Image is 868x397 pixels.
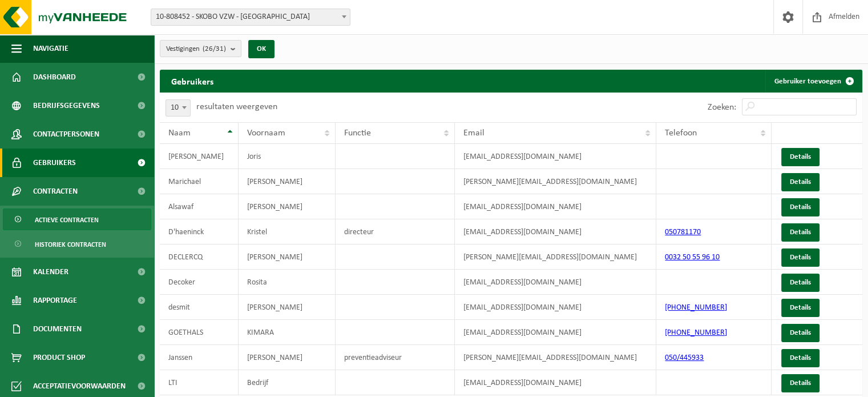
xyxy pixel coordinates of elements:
td: [PERSON_NAME] [239,194,336,219]
a: Details [781,173,819,191]
span: Actieve contracten [35,209,99,231]
span: Voornaam [247,129,285,138]
td: [PERSON_NAME][EMAIL_ADDRESS][DOMAIN_NAME] [455,169,657,194]
span: Gebruikers [33,149,76,177]
td: Marichael [160,169,239,194]
span: Email [463,129,485,138]
span: Telefoon [665,129,697,138]
td: [PERSON_NAME] [160,144,239,169]
td: [PERSON_NAME] [239,295,336,320]
span: Navigatie [33,34,68,63]
a: 050781170 [665,228,701,236]
td: [EMAIL_ADDRESS][DOMAIN_NAME] [455,370,657,395]
a: Details [781,248,819,267]
td: Alsawaf [160,194,239,219]
td: Decoker [160,270,239,295]
td: preventieadviseur [336,345,455,370]
td: [PERSON_NAME] [239,345,336,370]
td: [EMAIL_ADDRESS][DOMAIN_NAME] [455,219,657,244]
span: Dashboard [33,63,76,91]
td: Rosita [239,270,336,295]
a: Details [781,198,819,216]
a: Gebruiker toevoegen [765,70,861,93]
td: Kristel [239,219,336,244]
td: [PERSON_NAME][EMAIL_ADDRESS][DOMAIN_NAME] [455,345,657,370]
span: Vestigingen [166,41,226,58]
td: [PERSON_NAME] [239,169,336,194]
label: resultaten weergeven [196,102,277,111]
td: GOETHALS [160,320,239,345]
td: [EMAIL_ADDRESS][DOMAIN_NAME] [455,270,657,295]
td: [EMAIL_ADDRESS][DOMAIN_NAME] [455,144,657,169]
span: Contactpersonen [33,120,99,149]
span: 10-808452 - SKOBO VZW - BRUGGE [151,9,350,26]
a: [PHONE_NUMBER] [665,328,727,337]
a: Details [781,349,819,367]
td: [EMAIL_ADDRESS][DOMAIN_NAME] [455,320,657,345]
td: LTI [160,370,239,395]
td: Joris [239,144,336,169]
td: DECLERCQ [160,244,239,270]
span: Product Shop [33,343,85,372]
span: 10-808452 - SKOBO VZW - BRUGGE [151,9,350,25]
label: Zoeken: [708,103,736,112]
button: OK [248,40,274,58]
a: Details [781,374,819,392]
td: [EMAIL_ADDRESS][DOMAIN_NAME] [455,194,657,219]
span: Rapportage [33,286,77,315]
a: Historiek contracten [3,233,151,255]
a: Details [781,299,819,317]
td: [PERSON_NAME] [239,244,336,270]
span: Bedrijfsgegevens [33,91,100,120]
span: Contracten [33,177,78,206]
a: 0032 50 55 96 10 [665,253,720,262]
count: (26/31) [203,45,226,53]
span: Kalender [33,258,68,286]
td: directeur [336,219,455,244]
a: [PHONE_NUMBER] [665,303,727,312]
td: D'haeninck [160,219,239,244]
span: Functie [344,129,371,138]
a: 050/445933 [665,354,704,362]
span: Documenten [33,315,82,343]
span: Historiek contracten [35,234,106,255]
td: [EMAIL_ADDRESS][DOMAIN_NAME] [455,295,657,320]
span: 10 [166,100,190,116]
a: Details [781,223,819,242]
td: Bedrijf [239,370,336,395]
td: desmit [160,295,239,320]
a: Details [781,148,819,166]
a: Details [781,274,819,292]
td: Janssen [160,345,239,370]
td: KIMARA [239,320,336,345]
a: Actieve contracten [3,208,151,230]
a: Details [781,324,819,342]
button: Vestigingen(26/31) [160,40,241,57]
td: [PERSON_NAME][EMAIL_ADDRESS][DOMAIN_NAME] [455,244,657,270]
h2: Gebruikers [160,70,225,92]
span: Naam [168,129,191,138]
span: 10 [165,99,191,117]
